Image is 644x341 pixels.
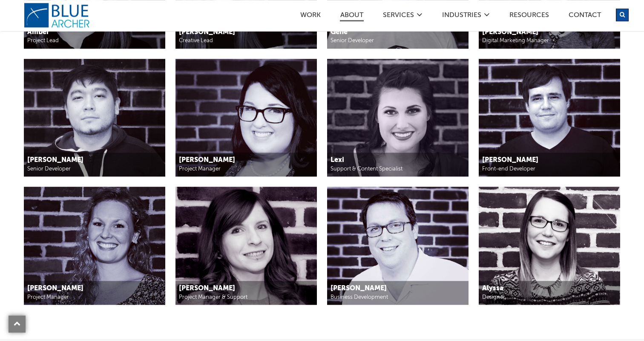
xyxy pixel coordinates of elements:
[382,12,414,21] a: SERVICES
[175,59,317,177] img: Alicia
[331,284,465,293] h5: [PERSON_NAME]
[27,156,161,165] h5: [PERSON_NAME]
[331,156,465,165] h5: Lexi
[327,59,469,177] img: Lexi
[175,187,317,305] img: Barbara
[27,37,161,45] div: Project Lead
[27,28,161,37] h5: Amber
[24,187,165,305] img: Kiley
[568,12,601,21] a: Contact
[179,284,313,293] h5: [PERSON_NAME]
[509,12,549,21] a: Resources
[331,293,465,301] div: Business Development
[482,284,616,293] h5: Alyssa
[331,28,465,37] h5: Gene
[300,12,321,21] a: Work
[179,28,313,37] h5: [PERSON_NAME]
[179,156,313,165] h5: [PERSON_NAME]
[327,187,469,305] img: Rick
[482,293,616,301] div: Designer
[24,59,165,177] img: Yuri
[179,293,313,301] div: Project Manager & Support
[27,165,161,173] div: Senior Developer
[331,37,465,45] div: Senior Developer
[24,3,92,28] a: logo
[179,37,313,45] div: Creative Lead
[340,12,364,21] a: ABOUT
[479,187,620,305] img: Alyssa
[331,165,465,173] div: Support & Content Specialist
[482,28,616,37] h5: [PERSON_NAME]
[27,284,161,293] h5: [PERSON_NAME]
[442,12,482,21] a: Industries
[479,59,620,177] img: Serge
[482,165,616,173] div: Front-end Developer
[27,293,161,301] div: Project Manager
[179,165,313,173] div: Project Manager
[482,37,616,45] div: Digital Marketing Manager
[482,156,616,165] h5: [PERSON_NAME]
